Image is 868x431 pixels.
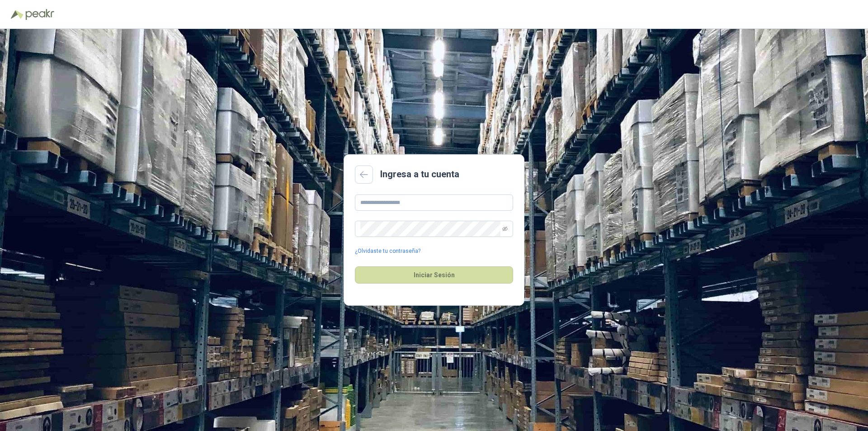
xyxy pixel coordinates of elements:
h2: Ingresa a tu cuenta [380,167,459,181]
img: Logo [11,10,24,19]
span: eye-invisible [502,226,508,232]
img: Peakr [25,9,54,20]
button: Iniciar Sesión [355,266,513,284]
a: ¿Olvidaste tu contraseña? [355,247,420,256]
